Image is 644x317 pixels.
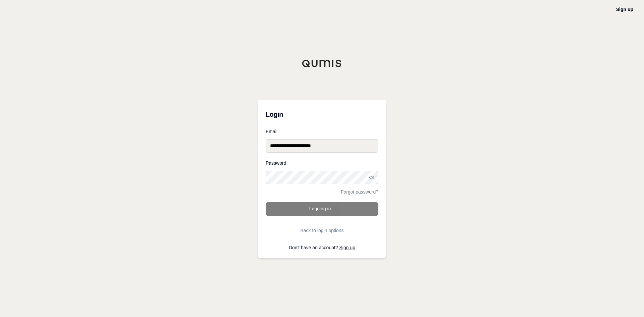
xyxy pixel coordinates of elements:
[302,59,342,67] img: Qumis
[341,190,378,194] a: Forgot password?
[266,161,378,165] label: Password
[266,245,378,250] p: Don't have an account?
[266,129,378,134] label: Email
[266,108,378,121] h3: Login
[616,7,633,12] a: Sign up
[339,245,355,250] a: Sign up
[266,224,378,237] button: Back to login options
